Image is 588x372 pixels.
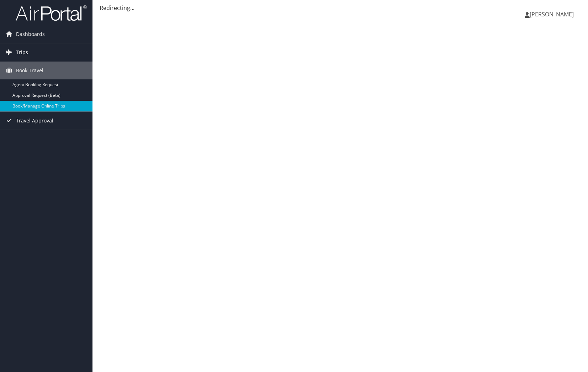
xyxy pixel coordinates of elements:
div: Redirecting... [100,4,581,12]
span: [PERSON_NAME] [530,10,574,18]
span: Trips [16,43,28,61]
span: Dashboards [16,25,45,43]
a: [PERSON_NAME] [525,4,581,25]
span: Travel Approval [16,112,53,130]
img: airportal-logo.png [16,5,87,21]
span: Book Travel [16,62,43,79]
